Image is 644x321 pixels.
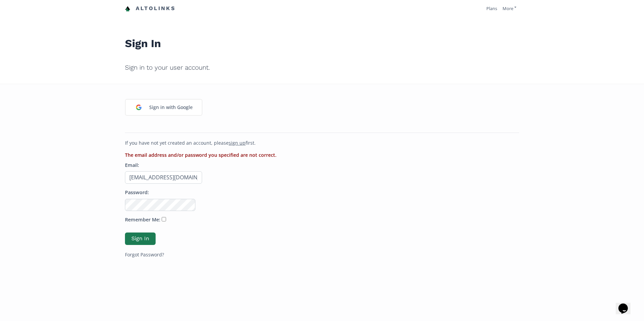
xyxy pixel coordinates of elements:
a: sign up [229,140,246,146]
label: Remember Me: [125,216,160,223]
input: Email address [125,171,202,184]
li: The email address and/or password you specified are not correct. [125,152,519,158]
h2: Sign in to your user account. [125,59,519,76]
div: Sign in with Google [146,100,196,114]
button: Sign In [125,233,156,245]
img: favicon-32x32.png [125,6,130,11]
a: Forgot Password? [125,251,164,258]
label: Password: [125,189,149,196]
iframe: chat widget [616,294,637,314]
a: Altolinks [125,3,175,14]
label: Email: [125,162,139,169]
p: If you have not yet created an account, please first. [125,140,519,146]
a: Sign in with Google [125,99,202,116]
a: More [503,5,516,11]
a: Plans [486,5,497,11]
img: google_login_logo_184.png [132,100,146,114]
h1: Sign In [125,22,519,54]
